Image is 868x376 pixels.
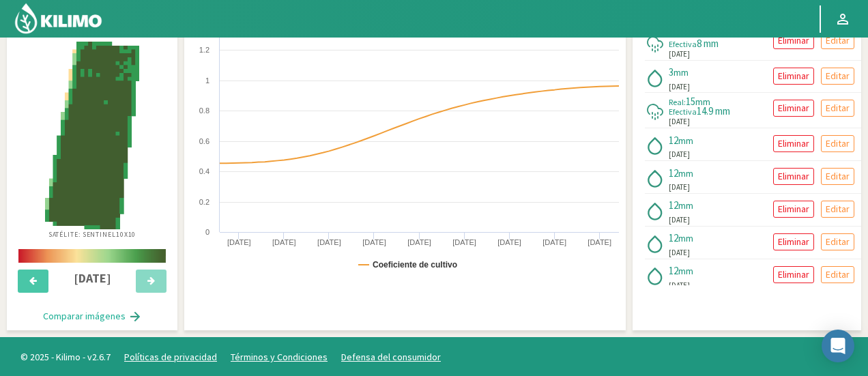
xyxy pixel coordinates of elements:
[773,100,814,117] button: Eliminar
[778,169,809,184] p: Eliminar
[773,135,814,152] button: Eliminar
[669,39,697,49] span: Efectiva
[669,167,678,179] span: 12
[57,272,128,285] h4: [DATE]
[227,238,251,246] text: [DATE]
[669,149,690,160] span: [DATE]
[826,267,850,283] p: Editar
[669,66,674,78] span: 3
[822,330,854,362] div: Open Intercom Messenger
[826,100,850,116] p: Editar
[669,81,690,93] span: [DATE]
[669,280,690,291] span: [DATE]
[497,238,521,246] text: [DATE]
[821,266,854,283] button: Editar
[674,66,689,78] span: mm
[669,106,697,117] span: Efectiva
[826,201,850,217] p: Editar
[341,351,441,363] a: Defensa del consumidor
[778,234,809,250] p: Eliminar
[18,249,166,263] img: scale
[317,238,341,246] text: [DATE]
[199,167,209,175] text: 0.4
[669,199,678,212] span: 12
[826,234,850,250] p: Editar
[773,68,814,85] button: Eliminar
[231,351,328,363] a: Términos y Condiciones
[452,238,476,246] text: [DATE]
[678,134,693,147] span: mm
[821,201,854,218] button: Editar
[821,168,854,185] button: Editar
[45,42,139,229] img: 30a8d061-c725-47ca-8d22-1fc0e81605e0_-_sentinel_-_2025-09-29.png
[778,68,809,84] p: Eliminar
[669,182,690,193] span: [DATE]
[678,232,693,244] span: mm
[778,136,809,151] p: Eliminar
[29,303,156,330] button: Comparar imágenes
[407,238,431,246] text: [DATE]
[773,233,814,250] button: Eliminar
[697,104,730,117] span: 14.9 mm
[678,199,693,212] span: mm
[14,350,117,364] span: © 2025 - Kilimo - v2.6.7
[695,96,710,108] span: mm
[48,229,136,240] p: Satélite: Sentinel
[686,95,695,108] span: 15
[773,266,814,283] button: Eliminar
[821,135,854,152] button: Editar
[669,116,690,128] span: [DATE]
[199,106,209,115] text: 0.8
[14,2,103,35] img: Kilimo
[821,32,854,49] button: Editar
[778,267,809,283] p: Eliminar
[773,168,814,185] button: Eliminar
[362,238,386,246] text: [DATE]
[669,247,690,259] span: [DATE]
[199,198,209,206] text: 0.2
[826,136,850,151] p: Editar
[116,230,136,239] span: 10X10
[826,169,850,184] p: Editar
[773,32,814,49] button: Eliminar
[124,351,217,363] a: Políticas de privacidad
[821,233,854,250] button: Editar
[821,100,854,117] button: Editar
[373,260,457,270] text: Coeficiente de cultivo
[669,231,678,244] span: 12
[826,68,850,84] p: Editar
[205,228,209,236] text: 0
[588,238,611,246] text: [DATE]
[826,33,850,48] p: Editar
[199,46,209,54] text: 1.2
[697,37,719,50] span: 8 mm
[678,167,693,179] span: mm
[778,33,809,48] p: Eliminar
[272,238,296,246] text: [DATE]
[821,68,854,85] button: Editar
[669,214,690,226] span: [DATE]
[542,238,566,246] text: [DATE]
[773,201,814,218] button: Eliminar
[669,97,686,107] span: Real:
[205,76,209,85] text: 1
[669,48,690,60] span: [DATE]
[669,264,678,277] span: 12
[669,134,678,147] span: 12
[778,201,809,217] p: Eliminar
[678,265,693,277] span: mm
[199,137,209,145] text: 0.6
[778,100,809,116] p: Eliminar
